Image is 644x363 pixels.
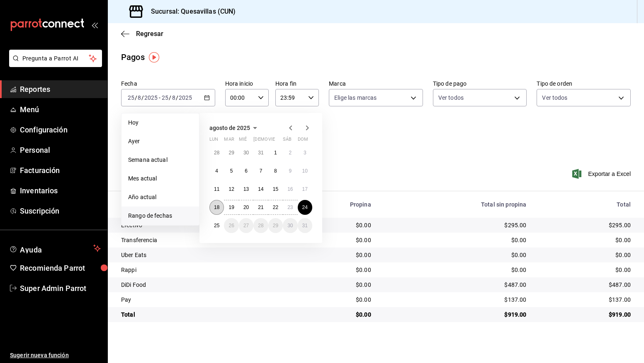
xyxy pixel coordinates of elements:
button: 29 de julio de 2025 [224,145,238,160]
div: $0.00 [384,236,527,244]
label: Marca [329,81,423,87]
input: -- [172,94,176,101]
div: DiDi Food [121,281,280,289]
div: $0.00 [293,251,371,259]
button: 9 de agosto de 2025 [283,163,297,178]
button: Pregunta a Parrot AI [9,50,102,67]
div: $0.00 [540,266,631,274]
span: Suscripción [20,205,101,216]
abbr: 6 de agosto de 2025 [245,168,248,174]
div: $0.00 [293,281,371,289]
input: -- [161,94,169,101]
button: 29 de agosto de 2025 [268,218,283,233]
abbr: sábado [283,137,292,145]
div: $0.00 [293,310,371,319]
span: Reportes [20,84,101,95]
div: $0.00 [384,266,527,274]
abbr: 10 de agosto de 2025 [302,168,308,174]
label: Tipo de pago [433,81,527,87]
button: 27 de agosto de 2025 [239,218,253,233]
div: $0.00 [293,266,371,274]
button: 31 de julio de 2025 [253,145,268,160]
abbr: 30 de julio de 2025 [243,150,249,156]
label: Hora inicio [225,81,269,87]
button: 22 de agosto de 2025 [268,200,283,215]
button: 30 de agosto de 2025 [283,218,297,233]
abbr: 30 de agosto de 2025 [287,223,293,228]
abbr: 28 de julio de 2025 [214,150,219,156]
button: agosto de 2025 [209,123,260,133]
span: Inventarios [20,185,101,196]
div: $137.00 [540,296,631,304]
button: 31 de agosto de 2025 [298,218,312,233]
span: agosto de 2025 [209,125,250,131]
span: Rango de fechas [128,212,192,220]
abbr: 31 de julio de 2025 [258,150,263,156]
abbr: 29 de agosto de 2025 [273,223,278,228]
button: open_drawer_menu [91,22,98,28]
button: 28 de agosto de 2025 [253,218,268,233]
span: Menú [20,104,101,115]
div: $295.00 [384,221,527,229]
abbr: 11 de agosto de 2025 [214,186,219,192]
span: Semana actual [128,156,192,164]
div: $0.00 [293,296,371,304]
div: $487.00 [384,281,527,289]
span: Configuración [20,124,101,135]
button: Regresar [121,30,163,38]
div: Pay [121,296,280,304]
div: Total sin propina [384,201,527,208]
span: Mes actual [128,174,192,183]
div: Pagos [121,51,145,63]
a: Pregunta a Parrot AI [6,60,102,69]
abbr: 28 de agosto de 2025 [258,223,263,228]
button: 1 de agosto de 2025 [268,145,283,160]
button: Exportar a Excel [574,169,631,179]
span: Facturación [20,165,101,176]
abbr: lunes [209,137,218,145]
abbr: 12 de agosto de 2025 [228,186,234,192]
div: $0.00 [384,251,527,259]
input: -- [137,94,141,101]
div: Transferencia [121,236,280,244]
abbr: 26 de agosto de 2025 [228,223,234,228]
abbr: 15 de agosto de 2025 [273,186,278,192]
abbr: 2 de agosto de 2025 [289,150,292,156]
abbr: 7 de agosto de 2025 [260,168,262,174]
abbr: 19 de agosto de 2025 [228,204,234,210]
span: / [135,94,137,101]
span: Regresar [136,30,163,38]
span: Ver todos [438,94,464,102]
button: 13 de agosto de 2025 [239,182,253,197]
button: 3 de agosto de 2025 [298,145,312,160]
div: $919.00 [384,310,527,319]
abbr: jueves [253,137,302,145]
div: Total [121,310,280,319]
button: 6 de agosto de 2025 [239,163,253,178]
img: Tooltip marker [149,52,159,63]
div: $137.00 [384,296,527,304]
div: $0.00 [540,251,631,259]
abbr: martes [224,137,234,145]
span: Sugerir nueva función [10,351,101,360]
div: Rappi [121,266,280,274]
button: 7 de agosto de 2025 [253,163,268,178]
button: 30 de julio de 2025 [239,145,253,160]
button: 12 de agosto de 2025 [224,182,238,197]
abbr: 9 de agosto de 2025 [289,168,292,174]
span: / [176,94,178,101]
button: 16 de agosto de 2025 [283,182,297,197]
button: 19 de agosto de 2025 [224,200,238,215]
span: Hoy [128,118,192,127]
span: Super Admin Parrot [20,283,101,294]
span: - [159,94,160,101]
abbr: 4 de agosto de 2025 [215,168,218,174]
abbr: domingo [298,137,308,145]
abbr: 3 de agosto de 2025 [304,150,306,156]
span: Año actual [128,193,192,202]
abbr: 8 de agosto de 2025 [274,168,277,174]
span: Ayuda [20,243,90,253]
span: Ver todos [542,94,567,102]
button: 11 de agosto de 2025 [209,182,224,197]
abbr: 21 de agosto de 2025 [258,204,263,210]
